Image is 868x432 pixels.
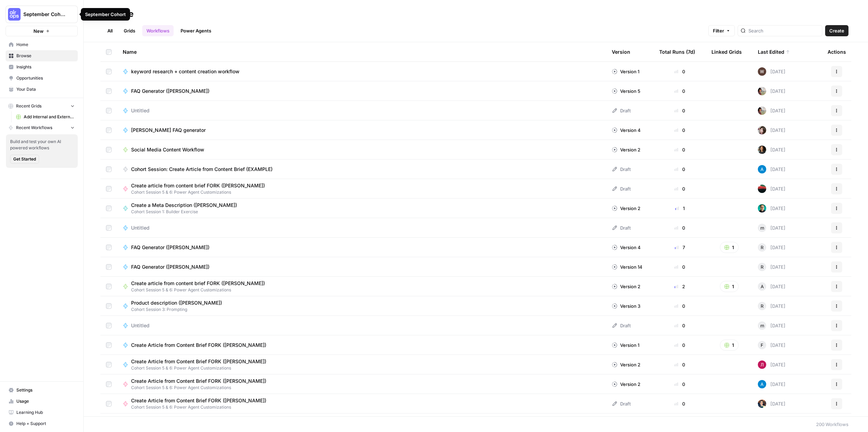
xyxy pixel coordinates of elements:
[760,224,764,231] span: m
[713,27,724,34] span: Filter
[6,385,78,396] a: Settings
[760,322,764,329] span: m
[16,398,75,404] span: Usage
[758,224,785,232] div: [DATE]
[758,146,785,154] div: [DATE]
[659,263,700,270] div: 0
[761,342,763,349] span: F
[8,8,21,21] img: September Cohort Logo
[131,342,266,349] span: Create Article from Content Brief FORK ([PERSON_NAME])
[612,127,641,134] div: Version 4
[828,42,846,61] div: Actions
[131,287,271,293] span: Cohort Session 5 & 6: Power Agent Customizations
[6,6,78,23] button: Workspace: September Cohort
[758,87,785,95] div: [DATE]
[131,322,150,329] span: Untitled
[720,340,739,351] button: 1
[659,244,700,251] div: 7
[123,378,601,391] a: Create Article from Content Brief FORK ([PERSON_NAME])Cohort Session 5 & 6: Power Agent Customiza...
[758,282,785,291] div: [DATE]
[659,283,700,290] div: 2
[131,182,265,189] span: Create article from content brief FORK ([PERSON_NAME])
[758,185,766,193] img: wafxwlaqvqnhahbj7w8w4tp7y7xo
[6,101,78,111] button: Recent Grids
[6,26,78,36] button: New
[761,303,763,310] span: R
[123,107,601,114] a: Untitled
[758,341,785,349] div: [DATE]
[659,146,700,153] div: 0
[123,358,601,371] a: Create Article from Content Brief FORK ([PERSON_NAME])Cohort Session 5 & 6: Power Agent Customiza...
[659,205,700,212] div: 1
[758,204,785,213] div: [DATE]
[758,126,766,134] img: poi50m8uhm61i6layqmzzqoghkpz
[758,400,785,408] div: [DATE]
[6,73,78,84] a: Opportunities
[131,358,266,365] span: Create Article from Content Brief FORK ([PERSON_NAME])
[659,381,700,388] div: 0
[24,114,75,120] span: Add Internal and External Links (1)
[123,322,601,329] a: Untitled
[131,107,150,114] span: Untitled
[123,127,601,134] a: [PERSON_NAME] FAQ generator
[120,25,139,36] a: Grids
[123,263,601,270] a: FAQ Generator ([PERSON_NAME])
[6,396,78,407] a: Usage
[131,189,271,195] span: Cohort Session 5 & 6: Power Agent Customizations
[123,42,601,61] div: Name
[612,185,631,192] div: Draft
[758,106,766,115] img: vhcss6fui7gopbnba71r9qo3omld
[612,244,641,251] div: Version 4
[6,61,78,73] a: Insights
[123,244,601,251] a: FAQ Generator ([PERSON_NAME])
[816,421,848,428] div: 200 Workflows
[659,361,700,368] div: 0
[758,204,766,213] img: qc1krt83hdb9iwvuxhzyvxu8w30s
[758,321,785,330] div: [DATE]
[13,156,36,162] span: Get Started
[16,53,75,59] span: Browse
[123,397,601,410] a: Create Article from Content Brief FORK ([PERSON_NAME])Cohort Session 5 & 6: Power Agent Customiza...
[758,380,766,388] img: o3cqybgnmipr355j8nz4zpq1mc6x
[659,400,700,407] div: 0
[123,224,601,231] a: Untitled
[612,205,640,212] div: Version 2
[131,127,206,134] span: [PERSON_NAME] FAQ generator
[23,11,66,18] span: September Cohort
[6,50,78,61] a: Browse
[123,280,601,293] a: Create article from content brief FORK ([PERSON_NAME])Cohort Session 5 & 6: Power Agent Customiza...
[612,68,639,75] div: Version 1
[612,146,640,153] div: Version 2
[748,27,819,34] input: Search
[659,88,700,95] div: 0
[33,28,44,35] span: New
[659,127,700,134] div: 0
[758,67,766,76] img: rbni5xk9si5sg26zymgzm0e69vdu
[10,155,39,164] button: Get Started
[758,400,766,408] img: 46oskw75a0b6ifjb5gtmemov6r07
[612,88,640,95] div: Version 5
[16,409,75,416] span: Learning Hub
[6,39,78,50] a: Home
[123,342,601,349] a: Create Article from Content Brief FORK ([PERSON_NAME])
[720,242,739,253] button: 1
[612,400,631,407] div: Draft
[131,146,204,153] span: Social Media Content Workflow
[612,166,631,173] div: Draft
[758,146,766,154] img: spr4s0fpcvyckilm4y4xftlj6q51
[16,42,75,48] span: Home
[131,365,272,371] span: Cohort Session 5 & 6: Power Agent Customizations
[612,342,639,349] div: Version 1
[131,404,272,410] span: Cohort Session 5 & 6: Power Agent Customizations
[761,283,764,290] span: A
[131,306,228,313] span: Cohort Session 3: Prompting
[16,103,41,109] span: Recent Grids
[825,25,848,36] button: Create
[6,84,78,95] a: Your Data
[123,182,601,195] a: Create article from content brief FORK ([PERSON_NAME])Cohort Session 5 & 6: Power Agent Customiza...
[758,360,785,369] div: [DATE]
[659,185,700,192] div: 0
[131,202,237,209] span: Create a Meta Description ([PERSON_NAME])
[758,67,785,76] div: [DATE]
[761,244,763,251] span: R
